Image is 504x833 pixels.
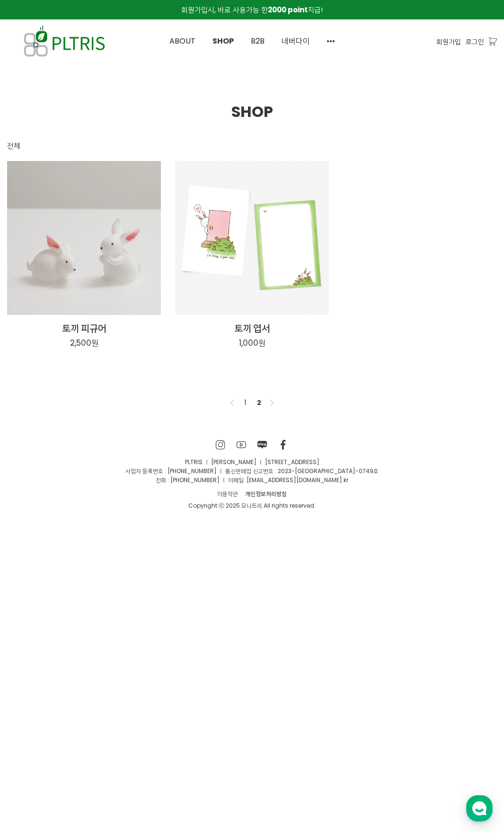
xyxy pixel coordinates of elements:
p: 전화 : [PHONE_NUMBER] ㅣ 이메일 : .kr [7,475,497,484]
a: SHOP [204,20,242,63]
a: [EMAIL_ADDRESS][DOMAIN_NAME] [247,476,342,484]
p: 2,500원 [70,338,98,348]
span: ABOUT [169,36,195,46]
span: 대화 [87,315,98,322]
a: 회원가입 [436,36,461,47]
p: 1,000원 [239,338,265,348]
a: B2B [242,20,273,63]
a: 토끼 엽서 1,000원 [175,322,329,349]
div: 전체 [7,140,20,152]
p: PLTRIS ㅣ [PERSON_NAME] ㅣ [STREET_ADDRESS] [7,457,497,466]
a: ABOUT [161,20,204,63]
a: 네버다이 [273,20,318,63]
span: 설정 [146,314,158,322]
h2: 토끼 피규어 [7,322,161,335]
p: 사업자 등록번호 : [PHONE_NUMBER] ㅣ 통신판매업 신고번호 : 2023-[GEOGRAPHIC_DATA]-0749호 [7,466,497,475]
span: SHOP [212,36,234,46]
span: SHOP [231,101,273,122]
strong: 2000 point [268,5,308,15]
span: 네버다이 [282,36,310,46]
a: 설정 [122,300,182,324]
span: 회원가입시, 바로 사용가능 한 지급! [181,5,323,15]
h2: 토끼 엽서 [175,322,329,335]
a: 대화 [62,300,122,324]
a: 1 [239,397,251,408]
span: 홈 [30,314,35,322]
span: B2B [251,36,265,46]
a: 이용약관 [214,488,242,499]
a: 홈 [3,300,62,324]
a: 토끼 피규어 2,500원 [7,322,161,349]
a: 개인정보처리방침 [242,488,291,499]
div: Copyright ⓒ 2025 모니트리 All rights reserved. [7,501,497,510]
a: 로그인 [466,36,484,47]
a: 2 [254,397,265,408]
